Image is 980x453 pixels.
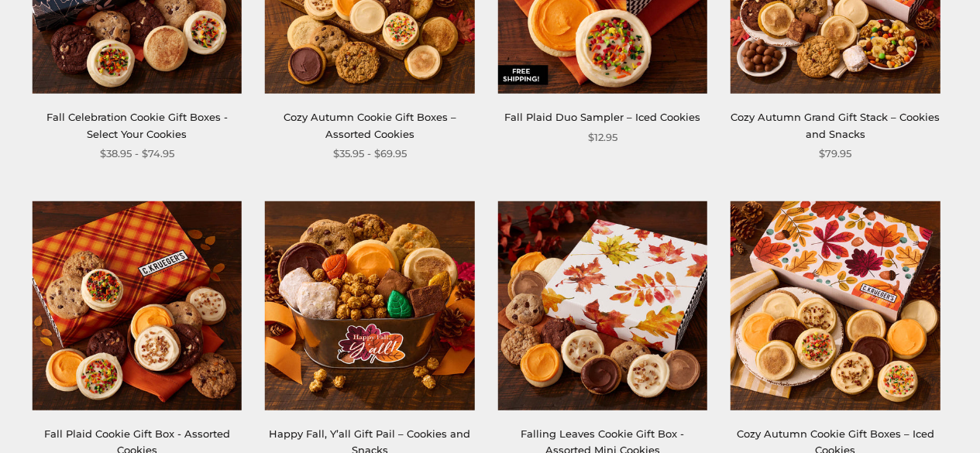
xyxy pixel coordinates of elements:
a: Cozy Autumn Cookie Gift Boxes – Assorted Cookies [284,111,456,139]
a: Cozy Autumn Grand Gift Stack – Cookies and Snacks [731,111,940,139]
span: $12.95 [588,129,617,146]
span: $38.95 - $74.95 [100,146,174,162]
img: Fall Plaid Cookie Gift Box - Assorted Cookies [33,201,242,410]
iframe: Sign Up via Text for Offers [12,394,160,441]
a: Fall Celebration Cookie Gift Boxes - Select Your Cookies [46,111,228,139]
span: $35.95 - $69.95 [333,146,407,162]
span: $79.95 [819,146,851,162]
img: Cozy Autumn Cookie Gift Boxes – Iced Cookies [731,201,940,410]
img: Happy Fall, Y’all Gift Pail – Cookies and Snacks [265,201,474,410]
a: Fall Plaid Duo Sampler – Iced Cookies [504,111,700,123]
img: Falling Leaves Cookie Gift Box - Assorted Mini Cookies [498,201,707,410]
